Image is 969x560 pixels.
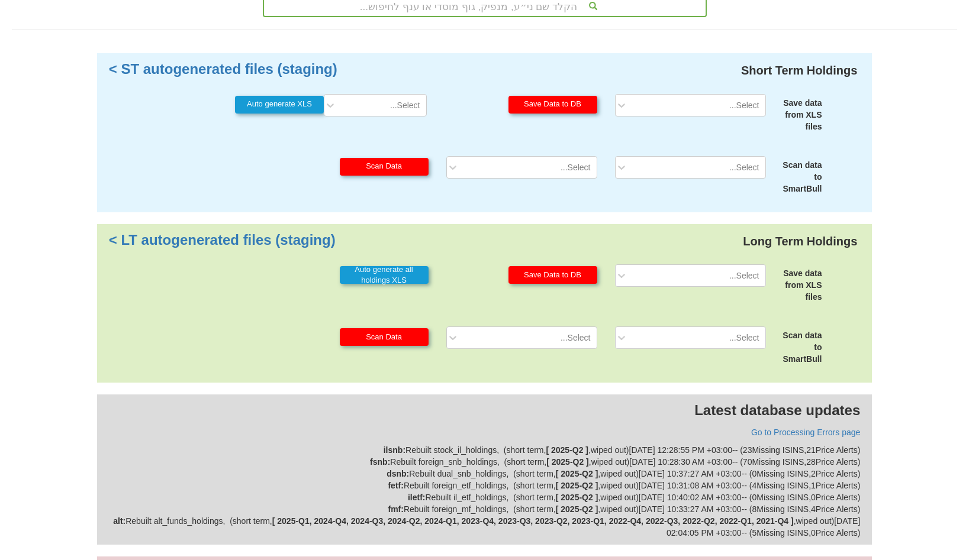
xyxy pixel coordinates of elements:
div: Select... [390,99,420,111]
div: Select... [561,332,591,344]
button: Auto generate all holdings XLS [340,266,429,284]
strong: fsnb : [370,457,390,467]
b: [ 2025-Q1, 2024-Q4, 2024-Q3, 2024-Q2, 2024-Q1, 2023-Q4, 2023-Q3, 2023-Q2, 2023-Q1, 2022-Q4, 2022-... [272,516,794,526]
button: Save Data to DB [508,266,597,284]
strong: iletf : [408,493,426,502]
b: [ 2025-Q2 ] [556,469,598,478]
div: Rebuilt stock_il_holdings , ( short term , , wiped out ) [DATE] 12:28:55 PM +03:00 -- ( 23 Missin... [109,444,861,456]
div: Select... [729,161,759,173]
strong: fmf : [388,504,403,514]
button: Scan Data [340,158,429,176]
div: Rebuilt foreign_snb_holdings , ( short term , , wiped out ) [DATE] 10:28:30 AM +03:00 -- ( 70 Mis... [109,456,861,468]
button: Auto generate XLS [235,96,324,114]
strong: ilsnb : [384,445,405,455]
div: Rebuilt il_etf_holdings , ( short term , , wiped out ) [DATE] 10:40:02 AM +03:00 -- ( 0 Missing I... [109,491,861,503]
strong: fetf : [388,481,403,490]
div: Select... [729,332,759,344]
div: Select... [561,161,591,173]
div: Rebuilt dual_snb_holdings , ( short term , , wiped out ) [DATE] 10:37:27 AM +03:00 -- ( 0 Missing... [109,468,861,480]
a: Go to Processing Errors page [751,428,860,437]
button: Scan Data [340,328,429,346]
div: Long Term Holdings [740,230,860,253]
div: Scan data to SmartBull [775,159,822,195]
div: Short Term Holdings [738,59,860,82]
b: [ 2025-Q2 ] [556,504,598,514]
b: [ 2025-Q2 ] [546,445,588,455]
a: ST autogenerated files (staging) > [109,61,337,77]
b: [ 2025-Q2 ] [546,457,589,467]
div: Rebuilt alt_funds_holdings , ( short term , , wiped out ) [DATE] 02:04:05 PM +03:00 -- ( 5 Missin... [109,515,861,539]
div: Rebuilt foreign_mf_holdings , ( short term , , wiped out ) [DATE] 10:33:27 AM +03:00 -- ( 8 Missi... [109,503,861,515]
strong: dsnb : [387,469,409,478]
div: Select... [729,99,759,111]
div: Rebuilt foreign_etf_holdings , ( short term , , wiped out ) [DATE] 10:31:08 AM +03:00 -- ( 4 Miss... [109,480,861,491]
b: [ 2025-Q2 ] [556,481,598,490]
b: [ 2025-Q2 ] [556,493,598,502]
button: Save Data to DB [508,96,597,114]
a: LT autogenerated files (staging) > [109,232,336,248]
strong: alt : [113,516,125,526]
div: Save data from XLS files [775,97,822,132]
p: Latest database updates [109,400,861,420]
div: Save data from XLS files [775,267,822,303]
div: Select... [729,270,759,281]
div: Scan data to SmartBull [775,329,822,365]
